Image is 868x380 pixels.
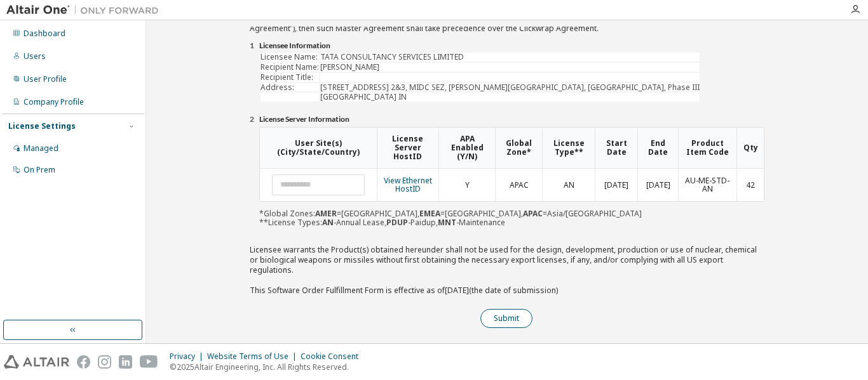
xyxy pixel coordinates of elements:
td: [STREET_ADDRESS] 2&3, MIDC SEZ, [PERSON_NAME][GEOGRAPHIC_DATA], [GEOGRAPHIC_DATA], Phase III [320,83,700,92]
img: linkedin.svg [119,355,132,369]
div: Managed [24,143,58,154]
div: Company Profile [24,97,84,107]
td: [PERSON_NAME] [320,63,700,72]
td: Recipient Title: [261,73,319,82]
th: Product Item Code [678,128,736,168]
div: Privacy [170,351,207,362]
b: AN [322,217,334,228]
div: License Settings [8,121,76,131]
p: © 2025 Altair Engineering, Inc. All Rights Reserved. [170,362,366,372]
th: End Date [637,128,678,168]
td: [GEOGRAPHIC_DATA] IN [320,93,700,102]
b: MNT [438,217,456,228]
div: On Prem [24,165,55,175]
img: youtube.svg [140,355,158,369]
div: *Global Zones: =[GEOGRAPHIC_DATA], =[GEOGRAPHIC_DATA], =Asia/[GEOGRAPHIC_DATA] **License Types: -... [259,127,764,227]
th: Start Date [595,128,637,168]
th: License Type** [542,128,595,168]
div: Website Terms of Use [207,351,301,362]
td: AN [542,169,595,202]
td: TATA CONSULTANCY SERVICES LIMITED [320,53,700,62]
td: Address: [261,83,319,92]
th: License Server HostID [377,128,438,168]
td: APAC [495,169,542,202]
div: Cookie Consent [301,351,366,362]
img: instagram.svg [98,355,111,369]
b: AMER [315,208,337,219]
div: Dashboard [24,29,65,39]
th: APA Enabled (Y/N) [438,128,496,168]
td: 42 [736,169,764,202]
td: [DATE] [637,169,678,202]
td: AU-ME-STD-AN [678,169,736,202]
a: View Ethernet HostID [384,175,432,195]
th: Global Zone* [495,128,542,168]
li: License Server Information [259,115,764,125]
img: altair_logo.svg [4,355,69,369]
b: PDUP [386,217,408,228]
td: Y [438,169,496,202]
td: Licensee Name: [261,53,319,62]
li: Licensee Information [259,41,764,51]
b: APAC [523,208,543,219]
img: facebook.svg [77,355,90,369]
img: Altair One [6,4,165,16]
th: Qty [736,128,764,168]
div: User Profile [24,74,67,84]
div: Users [24,51,46,62]
th: User Site(s) (City/State/Country) [260,128,377,168]
button: Submit [480,309,532,328]
td: Recipient Name: [261,63,319,72]
b: EMEA [419,208,440,219]
td: [DATE] [595,169,637,202]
